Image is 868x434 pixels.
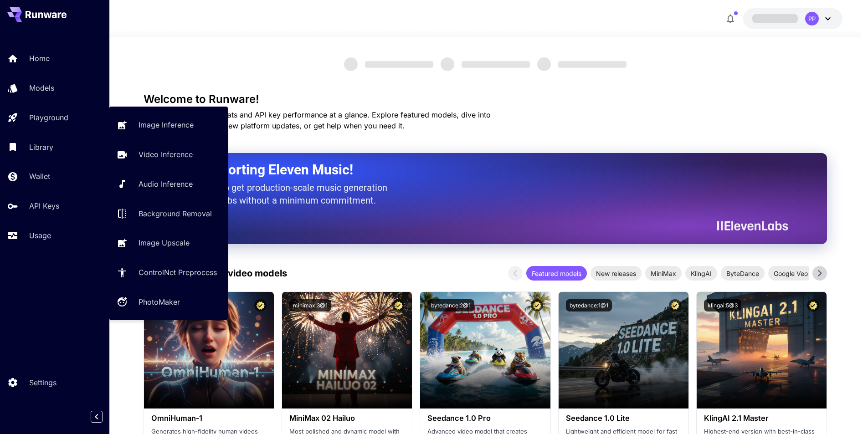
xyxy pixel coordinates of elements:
button: Collapse sidebar [91,411,103,423]
p: Image Upscale [139,237,190,248]
p: Video Inference [139,149,193,160]
img: alt [144,292,274,408]
span: Google Veo [768,269,813,278]
div: Collapse sidebar [98,408,109,425]
a: Image Upscale [109,232,228,254]
p: PhotoMaker [139,296,180,307]
a: Video Inference [109,143,228,166]
span: KlingAI [685,269,717,278]
button: bytedance:2@1 [427,299,474,311]
button: bytedance:1@1 [566,299,612,311]
button: klingai:5@3 [704,299,741,311]
span: Featured models [526,269,587,278]
p: The only way to get production-scale music generation from Eleven Labs without a minimum commitment. [166,181,394,207]
p: Playground [29,112,68,123]
button: Certified Model – Vetted for best performance and includes a commercial license. [392,299,405,311]
button: Certified Model – Vetted for best performance and includes a commercial license. [531,299,543,311]
span: New releases [591,269,642,278]
p: Home [29,53,50,64]
a: Background Removal [109,202,228,225]
a: Audio Inference [109,173,228,195]
h3: OmniHuman‑1 [151,414,267,423]
a: PhotoMaker [109,291,228,313]
p: Background Removal [139,208,212,219]
p: Models [29,82,54,93]
a: Image Inference [109,114,228,136]
a: ControlNet Preprocess [109,261,228,284]
span: Check out your usage stats and API key performance at a glance. Explore featured models, dive int... [144,110,491,130]
p: Library [29,142,53,153]
button: Certified Model – Vetted for best performance and includes a commercial license. [807,299,819,311]
img: alt [559,292,688,408]
h3: KlingAI 2.1 Master [704,414,819,423]
button: Certified Model – Vetted for best performance and includes a commercial license. [669,299,681,311]
div: PP [805,12,819,26]
p: ControlNet Preprocess [139,267,217,278]
h3: Seedance 1.0 Pro [427,414,543,423]
p: API Keys [29,200,59,211]
span: ByteDance [721,269,765,278]
p: Wallet [29,171,50,182]
p: Usage [29,230,51,241]
span: MiniMax [645,269,682,278]
p: Audio Inference [139,179,193,189]
button: minimax:3@1 [289,299,331,311]
h3: MiniMax 02 Hailuo [289,414,405,423]
h3: Seedance 1.0 Lite [566,414,681,423]
img: alt [282,292,412,408]
button: Certified Model – Vetted for best performance and includes a commercial license. [254,299,267,311]
img: alt [420,292,550,408]
h3: Welcome to Runware! [144,93,827,106]
p: Settings [29,377,56,388]
p: Image Inference [139,119,194,130]
h2: Now Supporting Eleven Music! [166,161,781,179]
img: alt [697,292,827,408]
